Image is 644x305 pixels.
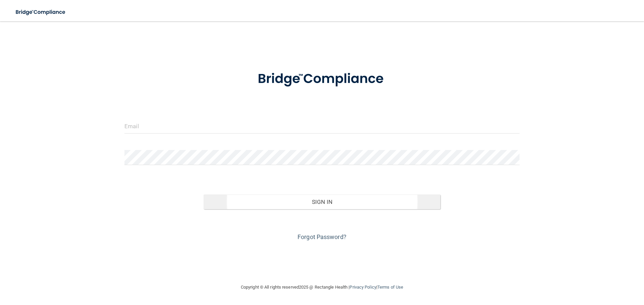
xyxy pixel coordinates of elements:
[350,285,376,290] a: Privacy Policy
[10,5,72,19] img: bridge_compliance_login_screen.278c3ca4.svg
[244,62,400,96] img: bridge_compliance_login_screen.278c3ca4.svg
[204,195,441,209] button: Sign In
[377,285,403,290] a: Terms of Use
[298,233,346,240] a: Forgot Password?
[200,277,444,298] div: Copyright © All rights reserved 2025 @ Rectangle Health | |
[124,119,520,134] input: Email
